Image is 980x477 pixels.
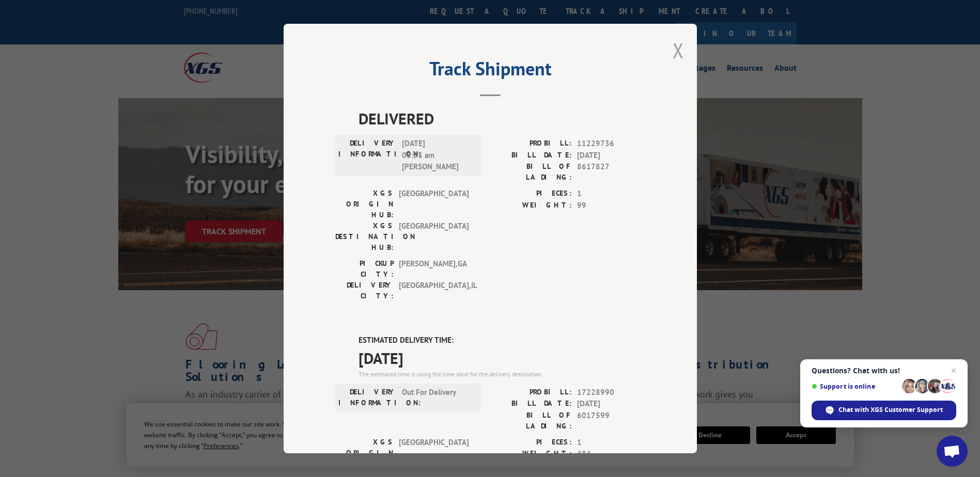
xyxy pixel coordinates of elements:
span: [PERSON_NAME] , GA [399,258,469,280]
span: [DATE] [577,150,645,162]
span: [GEOGRAPHIC_DATA] , IL [399,280,469,301]
label: PICKUP CITY: [335,258,394,280]
span: 8617827 [577,161,645,183]
label: XGS ORIGIN HUB: [335,188,394,220]
label: PROBILL: [490,138,572,150]
span: [DATE] [577,398,645,410]
label: DELIVERY INFORMATION: [338,138,397,173]
label: WEIGHT: [490,448,572,460]
span: Chat with XGS Customer Support [838,405,943,415]
span: 17228990 [577,387,645,399]
span: Support is online [812,383,898,390]
div: Chat with XGS Customer Support [812,401,956,420]
div: The estimated time is using the time zone for the delivery destination. [359,370,645,379]
span: [DATE] [359,346,645,370]
label: BILL OF LADING: [490,161,572,183]
span: [GEOGRAPHIC_DATA] [399,437,469,469]
label: PROBILL: [490,387,572,399]
label: BILL DATE: [490,150,572,162]
span: [DATE] 08:53 am [PERSON_NAME] [402,138,472,173]
span: [GEOGRAPHIC_DATA] [399,188,469,220]
span: 484 [577,448,645,460]
span: 6017599 [577,410,645,432]
span: 1 [577,188,645,200]
span: DELIVERED [359,107,645,130]
span: 1 [577,437,645,449]
span: 11229736 [577,138,645,150]
h2: Track Shipment [335,61,645,81]
span: Questions? Chat with us! [812,367,956,375]
span: [GEOGRAPHIC_DATA] [399,220,469,253]
label: ESTIMATED DELIVERY TIME: [359,335,645,346]
label: BILL DATE: [490,398,572,410]
label: WEIGHT: [490,200,572,212]
label: PIECES: [490,188,572,200]
label: BILL OF LADING: [490,410,572,432]
label: XGS ORIGIN HUB: [335,437,394,469]
button: Close modal [673,37,684,64]
span: Close chat [947,364,960,377]
span: Out For Delivery [402,387,472,408]
label: DELIVERY CITY: [335,280,394,301]
label: DELIVERY INFORMATION: [338,387,397,408]
label: XGS DESTINATION HUB: [335,220,394,253]
span: 99 [577,200,645,212]
label: PIECES: [490,437,572,449]
div: Open chat [937,436,968,467]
